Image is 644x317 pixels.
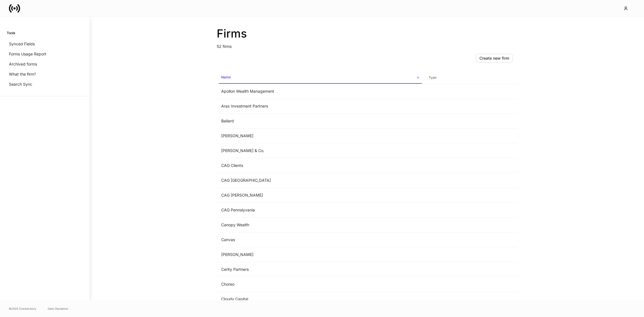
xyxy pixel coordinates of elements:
td: Canopy Wealth [217,218,424,232]
h6: Tools [7,30,15,36]
td: Canvas [217,232,424,247]
p: Forms Usage Report [9,51,46,57]
a: Forms Usage Report [7,49,83,59]
td: Apollon Wealth Management [217,84,424,99]
p: 52 firms [217,40,517,49]
td: Cerity Partners [217,262,424,277]
td: Bailard [217,114,424,129]
td: Cloudy Capital [217,292,424,307]
p: Archived forms [9,61,37,67]
h6: Name [221,74,231,80]
td: CAG Clients [217,158,424,173]
p: Synced Fields [9,41,35,47]
td: Choreo [217,277,424,292]
td: CAG [PERSON_NAME] [217,188,424,203]
span: Type [426,72,515,83]
a: Data Disclaimer [48,306,68,311]
a: What the firm? [7,69,83,79]
td: [PERSON_NAME] [217,247,424,262]
td: Arax Investment Partners [217,99,424,114]
td: CAG Pennslyvania [217,203,424,218]
a: Archived forms [7,59,83,69]
td: [PERSON_NAME] [217,129,424,143]
div: Create new firm [479,56,509,60]
a: Synced Fields [7,39,83,49]
p: Search Sync [9,81,32,87]
span: Name [219,72,422,84]
a: Search Sync [7,79,83,89]
button: Create new firm [476,54,513,63]
td: CAG [GEOGRAPHIC_DATA] [217,173,424,188]
span: © 2025 OneAdvisory [9,306,36,311]
p: What the firm? [9,71,36,77]
h6: Type [429,75,437,80]
td: [PERSON_NAME] & Co. [217,143,424,158]
h2: Firms [217,27,517,40]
